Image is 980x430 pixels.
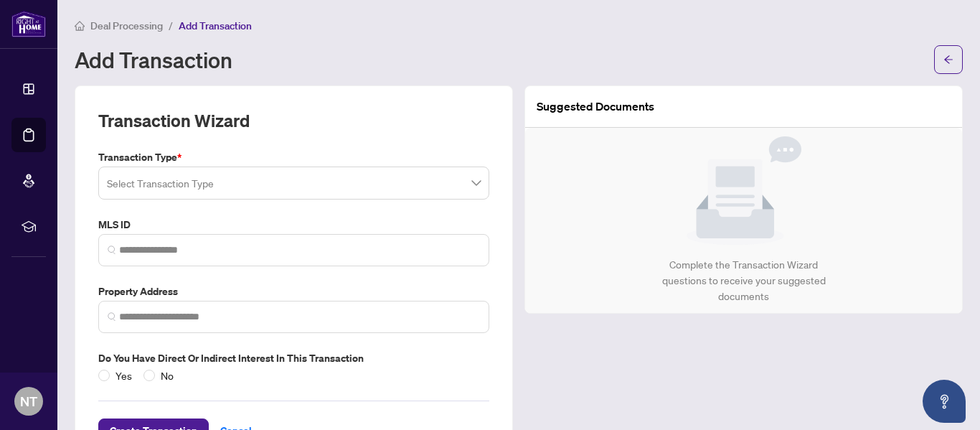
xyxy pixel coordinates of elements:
[155,368,179,383] span: No
[923,380,966,423] button: Open asap
[98,217,489,233] label: MLS ID
[90,19,163,32] span: Deal Processing
[108,246,116,254] img: search_icon
[943,55,953,65] span: arrow-left
[537,98,654,116] article: Suggested Documents
[11,11,46,37] img: logo
[98,284,489,299] label: Property Address
[75,48,232,71] h1: Add Transaction
[108,312,116,321] img: search_icon
[75,21,85,31] span: home
[98,350,489,366] label: Do you have direct or indirect interest in this transaction
[179,19,252,32] span: Add Transaction
[169,17,173,34] li: /
[98,149,489,165] label: Transaction Type
[646,257,841,304] div: Complete the Transaction Wizard questions to receive your suggested documents
[20,391,37,411] span: NT
[687,136,801,246] img: Null State Icon
[110,368,138,383] span: Yes
[98,109,250,132] h2: Transaction Wizard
